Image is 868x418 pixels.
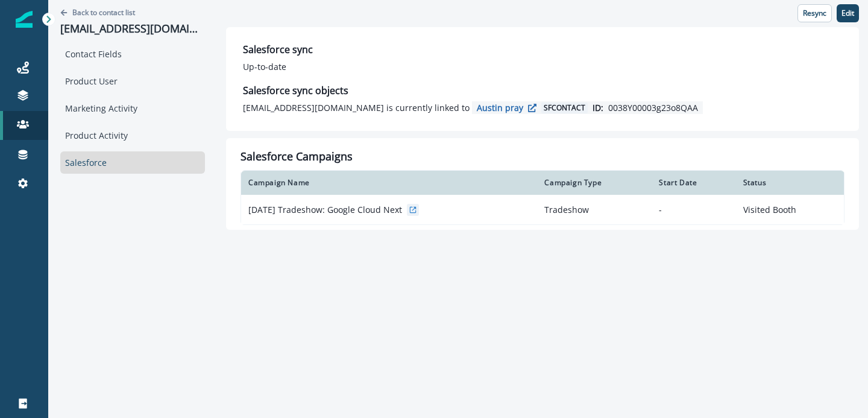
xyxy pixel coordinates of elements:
[243,101,384,114] p: [EMAIL_ADDRESS][DOMAIN_NAME]
[60,151,205,174] div: Salesforce
[248,178,530,188] div: Campaign Name
[541,103,588,113] span: SF contact
[841,9,854,17] p: Edit
[60,22,205,36] p: [EMAIL_ADDRESS][DOMAIN_NAME]
[544,178,644,188] div: Campaign Type
[477,102,523,113] p: Austin pray
[243,85,348,97] h2: Salesforce sync objects
[659,204,728,216] p: -
[608,101,698,114] p: 0038Y00003g23o8QAA
[743,178,837,188] div: Status
[248,204,402,216] p: [DATE] Tradeshow: Google Cloud Next
[837,4,859,22] button: Edit
[72,7,135,17] p: Back to contact list
[537,195,652,225] td: Tradeshow
[60,70,205,92] div: Product User
[243,44,313,55] h2: Salesforce sync
[743,204,837,216] p: Visited Booth
[16,11,33,28] img: Inflection
[243,60,286,73] p: Up-to-date
[477,102,536,113] button: Austin pray
[60,43,205,65] div: Contact Fields
[659,178,728,188] div: Start Date
[593,101,603,114] p: ID:
[60,7,135,17] button: Go back
[60,124,205,147] div: Product Activity
[386,101,470,114] p: is currently linked to
[803,9,826,17] p: Resync
[60,97,205,119] div: Marketing Activity
[797,4,832,22] button: Resync
[241,150,353,163] h1: Salesforce Campaigns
